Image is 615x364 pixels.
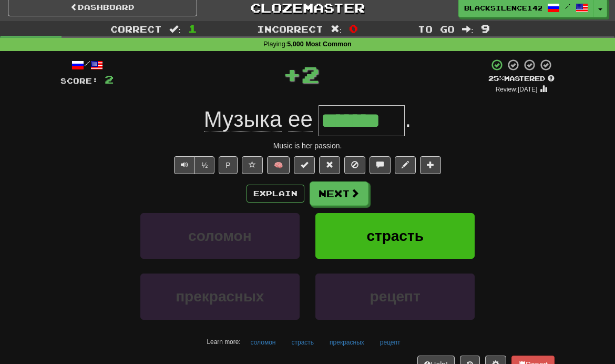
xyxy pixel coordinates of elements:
span: соломон [188,228,252,244]
span: прекрасных [176,288,264,305]
button: Ignore sentence (alt+i) [344,156,365,174]
span: 0 [349,22,358,35]
button: страсть [315,213,475,259]
span: + [283,58,301,90]
button: Set this sentence to 100% Mastered (alt+m) [294,156,315,174]
span: 25 % [488,74,504,83]
button: Add to collection (alt+a) [420,156,441,174]
span: 9 [481,22,490,35]
button: Favorite sentence (alt+f) [242,156,263,174]
span: Музыка [204,107,282,132]
div: Music is her passion. [60,140,555,151]
span: Correct [110,24,162,34]
button: прекрасных [324,335,370,350]
span: страсть [366,228,423,244]
div: Mastered [488,74,555,84]
button: Reset to 0% Mastered (alt+r) [319,156,340,174]
span: . [405,107,411,132]
small: Review: [DATE] [496,86,538,93]
span: BlackSilence1425 [464,3,542,13]
span: To go [418,24,455,34]
span: ее [288,107,313,132]
button: Edit sentence (alt+d) [395,156,416,174]
button: Explain [247,185,304,203]
button: Play sentence audio (ctl+space) [174,156,195,174]
button: прекрасных [140,274,300,319]
div: Text-to-speech controls [172,156,214,174]
span: 2 [105,73,114,86]
span: 2 [301,61,320,87]
span: Incorrect [257,24,323,34]
button: Discuss sentence (alt+u) [370,156,391,174]
span: рецепт [370,288,421,305]
button: P [219,156,237,174]
span: / [565,3,570,10]
span: : [462,25,474,34]
button: Next [310,181,368,206]
button: соломон [245,335,282,350]
span: : [169,25,181,34]
strong: 5,000 Most Common [287,41,351,48]
small: Learn more: [207,338,240,346]
span: : [331,25,342,34]
div: / [60,58,114,72]
button: соломон [140,213,300,259]
span: Score: [60,76,98,85]
span: 1 [188,22,197,35]
button: рецепт [315,274,475,319]
button: рецепт [374,335,406,350]
button: ½ [194,156,214,174]
button: страсть [285,335,320,350]
button: 🧠 [267,156,290,174]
